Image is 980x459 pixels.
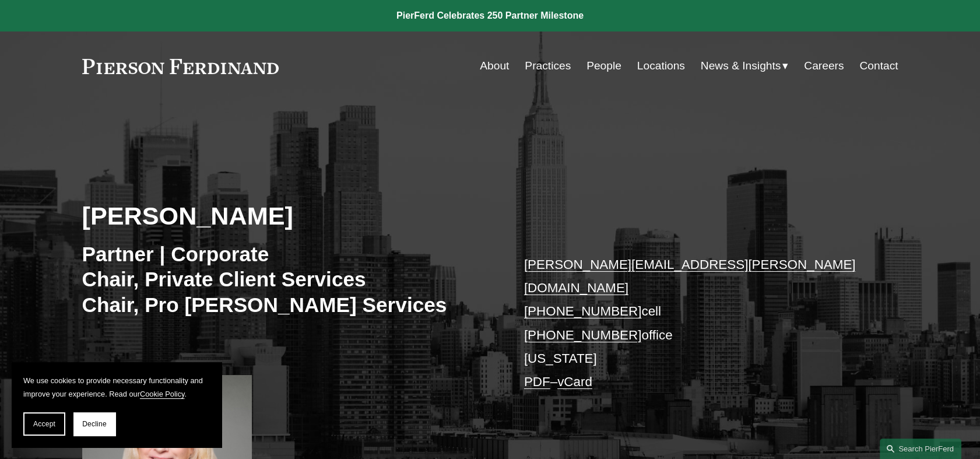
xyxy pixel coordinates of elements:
[524,253,864,394] p: cell office [US_STATE] –
[557,374,592,389] a: vCard
[859,55,898,77] a: Contact
[701,56,781,76] span: News & Insights
[586,55,621,77] a: People
[524,374,550,389] a: PDF
[140,390,185,398] a: Cookie Policy
[524,328,642,342] a: [PHONE_NUMBER]
[525,55,571,77] a: Practices
[804,55,844,77] a: Careers
[82,241,490,318] h3: Partner | Corporate Chair, Private Client Services Chair, Pro [PERSON_NAME] Services
[73,412,115,436] button: Decline
[33,420,55,428] span: Accept
[524,257,856,295] a: [PERSON_NAME][EMAIL_ADDRESS][PERSON_NAME][DOMAIN_NAME]
[82,201,490,231] h2: [PERSON_NAME]
[12,362,222,447] section: Cookie banner
[82,420,107,428] span: Decline
[480,55,509,77] a: About
[880,439,961,459] a: Search this site
[637,55,685,77] a: Locations
[701,55,789,77] a: folder dropdown
[23,374,210,401] p: We use cookies to provide necessary functionality and improve your experience. Read our .
[23,412,65,436] button: Accept
[524,304,642,318] a: [PHONE_NUMBER]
